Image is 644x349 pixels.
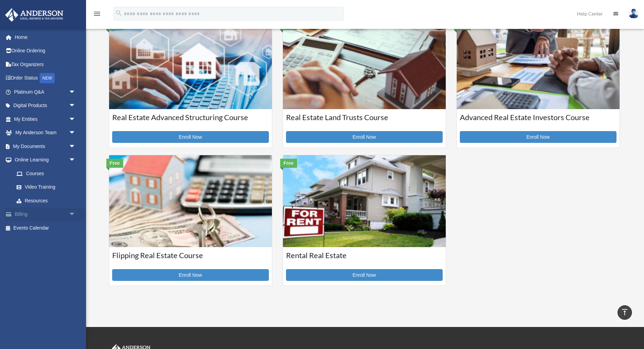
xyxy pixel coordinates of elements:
[5,30,86,44] a: Home
[112,269,269,281] a: Enroll Now
[280,21,297,30] div: Free
[5,44,86,58] a: Online Ordering
[115,9,123,17] i: search
[286,269,443,281] a: Enroll Now
[69,85,83,99] span: arrow_drop_down
[69,139,83,154] span: arrow_drop_down
[5,126,86,140] a: My Anderson Teamarrow_drop_down
[286,112,443,129] h3: Real Estate Land Trusts Course
[5,99,86,113] a: Digital Productsarrow_drop_down
[40,73,55,83] div: NEW
[69,99,83,113] span: arrow_drop_down
[3,8,65,22] img: Anderson Advisors Platinum Portal
[5,221,86,235] a: Events Calendar
[69,153,83,167] span: arrow_drop_down
[10,194,86,208] a: Resources
[5,57,86,71] a: Tax Organizers
[112,112,269,129] h3: Real Estate Advanced Structuring Course
[5,71,86,85] a: Order StatusNEW
[454,21,471,30] div: Free
[5,139,86,153] a: My Documentsarrow_drop_down
[5,112,86,126] a: My Entitiesarrow_drop_down
[10,167,83,180] a: Courses
[112,131,269,143] a: Enroll Now
[10,180,86,194] a: Video Training
[106,159,124,168] div: Free
[112,250,269,267] h3: Flipping Real Estate Course
[280,159,297,168] div: Free
[93,10,101,18] i: menu
[460,112,616,129] h3: Advanced Real Estate Investors Course
[286,250,443,267] h3: Rental Real Estate
[5,153,86,167] a: Online Learningarrow_drop_down
[69,208,83,222] span: arrow_drop_down
[460,131,616,143] a: Enroll Now
[106,21,124,30] div: Free
[5,208,86,221] a: Billingarrow_drop_down
[69,126,83,140] span: arrow_drop_down
[629,9,639,19] img: User Pic
[5,85,86,99] a: Platinum Q&Aarrow_drop_down
[69,112,83,126] span: arrow_drop_down
[93,12,101,18] a: menu
[617,305,632,320] a: vertical_align_top
[621,308,629,316] i: vertical_align_top
[286,131,443,143] a: Enroll Now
